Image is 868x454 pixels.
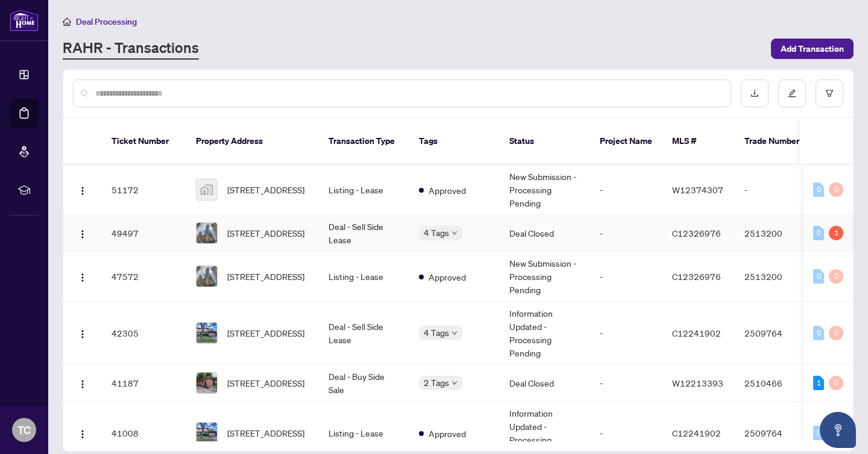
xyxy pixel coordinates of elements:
[227,376,304,390] span: [STREET_ADDRESS]
[197,323,217,343] img: thumbnail-img
[319,365,409,402] td: Deal - Buy Side Sale
[735,118,819,165] th: Trade Number
[813,182,824,197] div: 0
[319,118,409,165] th: Transaction Type
[590,252,662,302] td: -
[451,380,458,386] span: down
[813,269,824,284] div: 0
[78,429,87,439] img: Logo
[197,266,217,287] img: thumbnail-img
[197,223,217,243] img: thumbnail-img
[73,373,92,393] button: Logo
[429,427,466,440] span: Approved
[590,118,662,165] th: Project Name
[102,365,186,402] td: 41187
[319,215,409,252] td: Deal - Sell Side Lease
[424,326,449,340] span: 4 Tags
[73,223,92,243] button: Logo
[778,79,806,107] button: edit
[672,428,721,438] span: C12241902
[227,226,304,240] span: [STREET_ADDRESS]
[197,179,217,200] img: thumbnail-img
[788,89,796,98] span: edit
[735,215,819,252] td: 2513200
[451,330,458,336] span: down
[813,426,824,440] div: 0
[735,165,819,215] td: -
[500,365,590,402] td: Deal Closed
[424,226,449,240] span: 4 Tags
[227,270,304,283] span: [STREET_ADDRESS]
[500,302,590,365] td: Information Updated - Processing Pending
[424,376,449,390] span: 2 Tags
[78,379,87,389] img: Logo
[227,183,304,196] span: [STREET_ADDRESS]
[672,184,723,195] span: W12374307
[735,302,819,365] td: 2509764
[63,17,71,26] span: home
[78,273,87,282] img: Logo
[73,180,92,199] button: Logo
[500,215,590,252] td: Deal Closed
[429,184,466,197] span: Approved
[227,326,304,340] span: [STREET_ADDRESS]
[73,323,92,343] button: Logo
[829,182,843,197] div: 0
[227,426,304,440] span: [STREET_ADDRESS]
[186,118,319,165] th: Property Address
[662,118,735,165] th: MLS #
[10,9,39,31] img: logo
[500,165,590,215] td: New Submission - Processing Pending
[735,365,819,402] td: 2510466
[781,39,844,58] span: Add Transaction
[409,118,500,165] th: Tags
[672,228,721,238] span: C12326976
[73,267,92,286] button: Logo
[590,165,662,215] td: -
[672,271,721,282] span: C12326976
[813,226,824,240] div: 0
[741,79,769,107] button: download
[820,412,856,448] button: Open asap
[17,421,31,438] span: TC
[102,215,186,252] td: 49497
[829,376,843,390] div: 0
[672,378,723,388] span: W12213393
[590,215,662,252] td: -
[78,229,87,239] img: Logo
[319,252,409,302] td: Listing - Lease
[590,365,662,402] td: -
[429,270,466,284] span: Approved
[816,79,843,107] button: filter
[590,302,662,365] td: -
[813,376,824,390] div: 1
[813,326,824,340] div: 0
[102,165,186,215] td: 51172
[829,269,843,284] div: 0
[78,186,87,196] img: Logo
[672,328,721,338] span: C12241902
[829,226,843,240] div: 1
[500,252,590,302] td: New Submission - Processing Pending
[319,302,409,365] td: Deal - Sell Side Lease
[735,252,819,302] td: 2513200
[73,423,92,443] button: Logo
[76,16,137,27] span: Deal Processing
[771,39,854,59] button: Add Transaction
[319,165,409,215] td: Listing - Lease
[829,326,843,340] div: 0
[102,252,186,302] td: 47572
[78,329,87,339] img: Logo
[451,230,458,236] span: down
[750,89,759,98] span: download
[197,373,217,393] img: thumbnail-img
[102,118,186,165] th: Ticket Number
[500,118,590,165] th: Status
[197,423,217,443] img: thumbnail-img
[102,302,186,365] td: 42305
[825,89,834,98] span: filter
[63,38,199,60] a: RAHR - Transactions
